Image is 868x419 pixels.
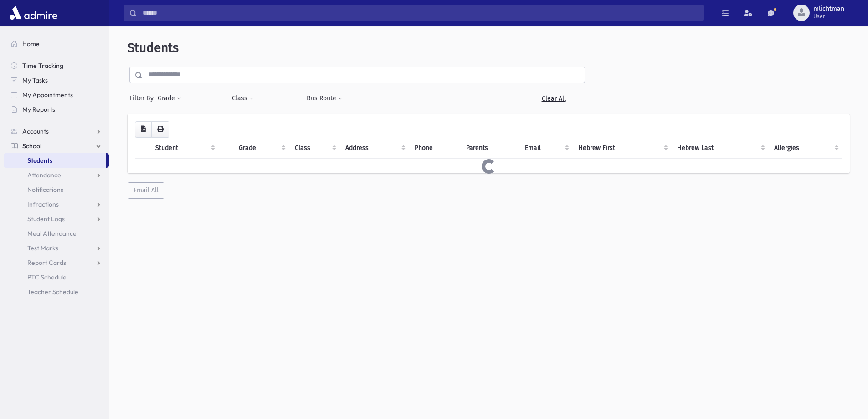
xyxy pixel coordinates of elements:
[4,197,109,212] a: Infractions
[27,156,52,165] span: Students
[4,255,109,270] a: Report Cards
[22,40,40,48] span: Home
[306,90,343,107] button: Bus Route
[4,226,109,241] a: Meal Attendance
[4,102,109,117] a: My Reports
[22,142,41,150] span: School
[573,138,671,159] th: Hebrew First
[128,182,164,199] button: Email All
[129,93,157,103] span: Filter By
[27,186,63,194] span: Notifications
[4,58,109,73] a: Time Tracking
[4,285,109,299] a: Teacher Schedule
[27,200,59,208] span: Infractions
[151,121,169,138] button: Print
[522,90,585,107] a: Clear All
[4,241,109,255] a: Test Marks
[813,5,844,13] span: mlichtman
[157,90,182,107] button: Grade
[813,13,844,20] span: User
[27,215,65,223] span: Student Logs
[128,40,179,55] span: Students
[4,73,109,88] a: My Tasks
[231,90,254,107] button: Class
[4,270,109,285] a: PTC Schedule
[27,171,61,179] span: Attendance
[4,124,109,139] a: Accounts
[22,91,73,99] span: My Appointments
[4,36,109,51] a: Home
[4,153,106,168] a: Students
[340,138,409,159] th: Address
[27,259,66,267] span: Report Cards
[4,88,109,102] a: My Appointments
[409,138,461,159] th: Phone
[4,139,109,153] a: School
[22,105,55,114] span: My Reports
[289,138,340,159] th: Class
[461,138,519,159] th: Parents
[7,4,60,22] img: AdmirePro
[137,5,703,21] input: Search
[519,138,573,159] th: Email
[4,182,109,197] a: Notifications
[27,288,78,296] span: Teacher Schedule
[22,62,63,70] span: Time Tracking
[22,76,48,84] span: My Tasks
[22,127,49,135] span: Accounts
[27,229,77,238] span: Meal Attendance
[150,138,219,159] th: Student
[135,121,152,138] button: CSV
[27,244,58,252] span: Test Marks
[672,138,769,159] th: Hebrew Last
[233,138,289,159] th: Grade
[27,273,67,281] span: PTC Schedule
[769,138,842,159] th: Allergies
[4,168,109,182] a: Attendance
[4,212,109,226] a: Student Logs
